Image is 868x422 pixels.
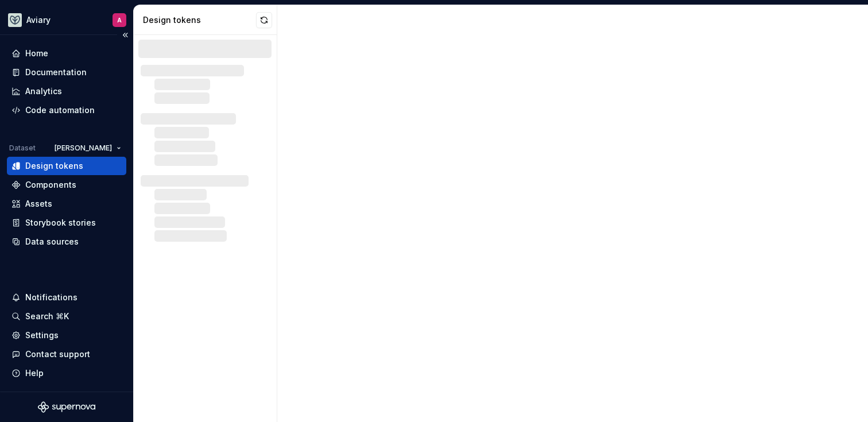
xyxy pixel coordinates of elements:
a: Analytics [7,82,126,100]
a: Components [7,176,126,194]
div: Aviary [26,14,51,26]
div: Documentation [25,67,87,78]
a: Data sources [7,233,126,251]
button: Help [7,364,126,382]
div: Help [25,367,44,379]
div: Contact support [25,349,90,360]
div: Design tokens [143,14,256,26]
a: Documentation [7,63,126,82]
button: Contact support [7,345,126,363]
a: Design tokens [7,157,126,175]
a: Settings [7,326,126,344]
div: Search ⌘K [25,311,69,322]
div: Settings [25,330,59,341]
a: Home [7,44,126,63]
div: Code automation [25,104,95,116]
a: Code automation [7,101,126,119]
div: A [117,16,122,25]
button: Search ⌘K [7,307,126,326]
button: AviaryA [2,7,131,32]
span: [PERSON_NAME] [55,144,112,153]
div: Components [25,179,76,191]
button: Notifications [7,288,126,307]
a: Assets [7,195,126,213]
div: Dataset [9,144,36,153]
div: Analytics [25,86,62,97]
img: 256e2c79-9abd-4d59-8978-03feab5a3943.png [8,13,22,27]
div: Storybook stories [25,217,96,229]
div: Design tokens [25,160,83,172]
div: Data sources [25,236,79,247]
div: Assets [25,198,52,210]
div: Home [25,48,48,59]
svg: Supernova Logo [38,401,95,413]
button: [PERSON_NAME] [49,140,126,156]
button: Collapse sidebar [117,27,133,43]
div: Notifications [25,292,77,303]
a: Storybook stories [7,214,126,232]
